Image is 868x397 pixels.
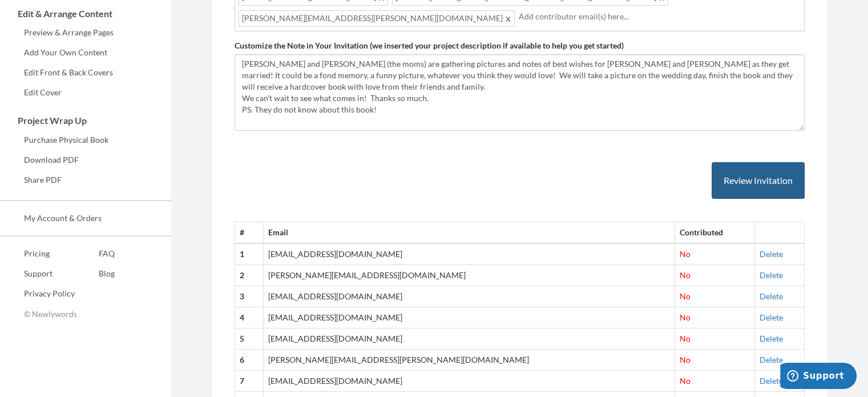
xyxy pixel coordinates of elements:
[75,265,115,282] a: Blog
[675,222,754,243] th: Contributed
[680,312,691,322] span: No
[263,328,675,350] td: [EMAIL_ADDRESS][DOMAIN_NAME]
[263,307,675,328] td: [EMAIL_ADDRESS][DOMAIN_NAME]
[235,286,264,307] th: 3
[235,243,264,264] th: 1
[680,291,691,301] span: No
[263,222,675,243] th: Email
[75,245,115,262] a: FAQ
[263,243,675,264] td: [EMAIL_ADDRESS][DOMAIN_NAME]
[680,376,691,386] span: No
[760,376,783,386] a: Delete
[235,371,264,392] th: 7
[760,312,783,322] a: Delete
[235,307,264,328] th: 4
[235,265,264,286] th: 2
[1,115,171,126] h3: Project Wrap Up
[760,355,783,364] a: Delete
[519,10,801,23] input: Add contributor email(s) here...
[235,222,264,243] th: #
[760,334,783,343] a: Delete
[760,270,783,280] a: Delete
[760,291,783,301] a: Delete
[680,270,691,280] span: No
[239,10,515,27] span: [PERSON_NAME][EMAIL_ADDRESS][PERSON_NAME][DOMAIN_NAME]
[780,363,857,391] iframe: Opens a widget where you can chat to one of our agents
[263,286,675,307] td: [EMAIL_ADDRESS][DOMAIN_NAME]
[235,350,264,371] th: 6
[263,350,675,371] td: [PERSON_NAME][EMAIL_ADDRESS][PERSON_NAME][DOMAIN_NAME]
[235,328,264,350] th: 5
[235,40,624,51] label: Customize the Note in Your Invitation (we inserted your project description if available to help ...
[1,9,171,19] h3: Edit & Arrange Content
[712,162,805,199] button: Review Invitation
[263,371,675,392] td: [EMAIL_ADDRESS][DOMAIN_NAME]
[680,334,691,343] span: No
[760,249,783,259] a: Delete
[235,54,805,131] textarea: [PERSON_NAME] and [PERSON_NAME] (the moms) are gathering pictures and notes of best wishes for [P...
[263,265,675,286] td: [PERSON_NAME][EMAIL_ADDRESS][DOMAIN_NAME]
[680,249,691,259] span: No
[680,355,691,364] span: No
